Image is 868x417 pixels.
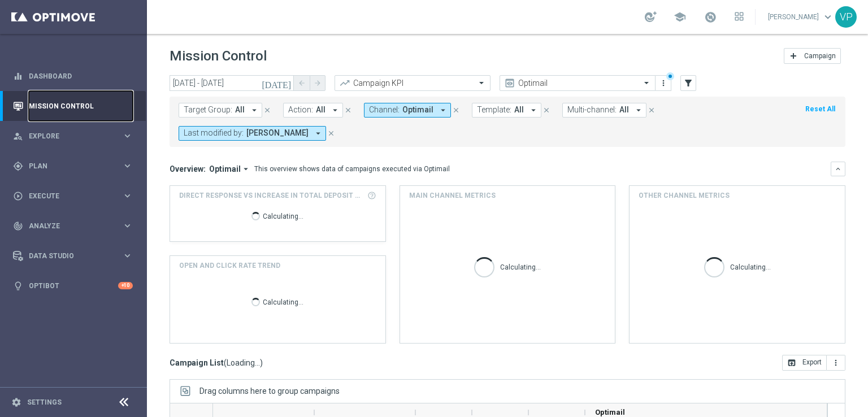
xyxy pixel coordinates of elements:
[184,105,232,115] span: Target Group:
[170,358,263,368] h3: Campaign List
[562,103,646,118] button: Multi-channel: All arrow_drop_down
[409,190,496,201] h4: Main channel metrics
[528,105,539,115] i: arrow_drop_down
[310,75,325,91] button: arrow_forward
[249,105,259,115] i: arrow_drop_down
[477,105,511,115] span: Template:
[199,386,340,396] span: Drag columns here to group campaigns
[263,210,303,221] p: Calculating...
[500,75,656,91] ng-select: Optimail
[658,76,669,90] button: more_vert
[500,261,541,272] p: Calculating...
[514,105,524,115] span: All
[767,8,835,25] a: [PERSON_NAME]keyboard_arrow_down
[451,104,461,116] button: close
[170,48,267,64] h1: Mission Control
[369,105,400,115] span: Channel:
[13,221,23,231] i: track_changes
[648,106,656,114] i: close
[13,131,122,141] div: Explore
[831,358,840,367] i: more_vert
[262,78,292,88] i: [DATE]
[827,355,845,371] button: more_vert
[316,105,325,115] span: All
[29,133,122,140] span: Explore
[344,106,352,114] i: close
[782,355,827,371] button: open_in_browser Export
[184,128,244,138] span: Last modified by:
[343,104,353,116] button: close
[263,296,303,307] p: Calculating...
[822,11,834,23] span: keyboard_arrow_down
[12,162,133,171] div: gps_fixed Plan keyboard_arrow_right
[680,75,696,91] button: filter_alt
[263,106,271,114] i: close
[294,75,310,91] button: arrow_back
[199,386,340,396] div: Row Groups
[13,71,23,81] i: equalizer
[206,164,254,174] button: Optimail arrow_drop_down
[313,128,323,138] i: arrow_drop_down
[364,103,451,118] button: Channel: Optimail arrow_drop_down
[542,106,550,114] i: close
[11,397,21,407] i: settings
[179,103,262,118] button: Target Group: All arrow_drop_down
[13,61,133,91] div: Dashboard
[831,162,845,176] button: keyboard_arrow_down
[29,163,122,170] span: Plan
[122,131,133,141] i: keyboard_arrow_right
[12,281,133,290] div: lightbulb Optibot +10
[541,104,552,116] button: close
[12,192,133,201] div: play_circle_outline Execute keyboard_arrow_right
[122,250,133,261] i: keyboard_arrow_right
[179,260,280,271] h4: OPEN AND CLICK RATE TREND
[118,282,133,289] div: +10
[235,105,245,115] span: All
[789,51,798,60] i: add
[12,221,133,231] button: track_changes Analyze keyboard_arrow_right
[683,78,693,88] i: filter_alt
[12,102,133,111] div: Mission Control
[13,161,122,171] div: Plan
[209,164,241,174] span: Optimail
[13,251,122,261] div: Data Studio
[254,164,450,174] div: This overview shows data of campaigns executed via Optimail
[12,132,133,141] button: person_search Explore keyboard_arrow_right
[804,52,836,60] span: Campaign
[13,221,122,231] div: Analyze
[730,261,771,272] p: Calculating...
[29,253,122,259] span: Data Studio
[13,161,23,171] i: gps_fixed
[330,105,340,115] i: arrow_drop_down
[170,75,294,91] input: Select date range
[13,281,23,291] i: lightbulb
[12,251,133,260] button: Data Studio keyboard_arrow_right
[504,77,515,89] i: preview
[646,104,657,116] button: close
[29,61,133,91] a: Dashboard
[262,104,272,116] button: close
[326,127,336,140] button: close
[288,105,313,115] span: Action:
[29,193,122,199] span: Execute
[241,164,251,174] i: arrow_drop_down
[246,128,309,138] span: [PERSON_NAME]
[13,131,23,141] i: person_search
[402,105,433,115] span: Optimail
[438,105,448,115] i: arrow_drop_down
[122,190,133,201] i: keyboard_arrow_right
[170,164,206,174] h3: Overview:
[835,6,857,28] div: VP
[567,105,617,115] span: Multi-channel:
[12,72,133,81] button: equalizer Dashboard
[633,105,644,115] i: arrow_drop_down
[260,75,294,92] button: [DATE]
[13,271,133,301] div: Optibot
[27,399,62,406] a: Settings
[327,129,335,137] i: close
[639,190,730,201] h4: Other channel metrics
